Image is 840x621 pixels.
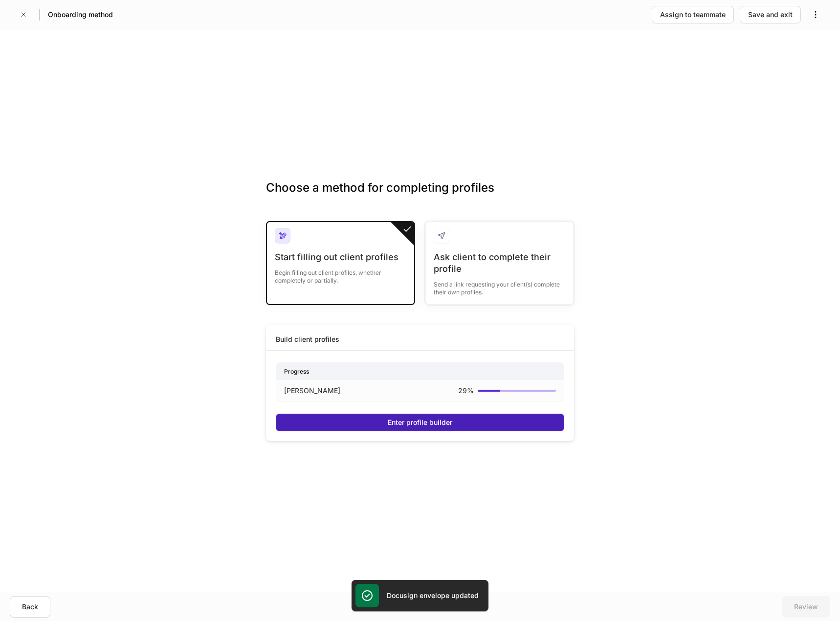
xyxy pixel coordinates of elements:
[782,596,830,618] button: Review
[740,6,801,23] button: Save and exit
[284,386,340,396] p: [PERSON_NAME]
[10,596,50,618] button: Back
[276,414,564,431] button: Enter profile builder
[652,6,734,23] button: Assign to teammate
[434,275,565,296] div: Send a link requesting your client(s) complete their own profiles.
[276,334,339,344] div: Build client profiles
[748,10,793,20] div: Save and exit
[458,386,474,396] p: 29 %
[276,363,564,380] div: Progress
[266,180,574,211] h3: Choose a method for completing profiles
[660,10,726,20] div: Assign to teammate
[275,263,406,285] div: Begin filling out client profiles, whether completely or partially.
[275,251,406,263] div: Start filling out client profiles
[387,591,479,600] h5: Docusign envelope updated
[48,10,113,20] h5: Onboarding method
[434,251,565,275] div: Ask client to complete their profile
[794,602,818,612] div: Review
[22,602,38,612] div: Back
[388,418,452,427] div: Enter profile builder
